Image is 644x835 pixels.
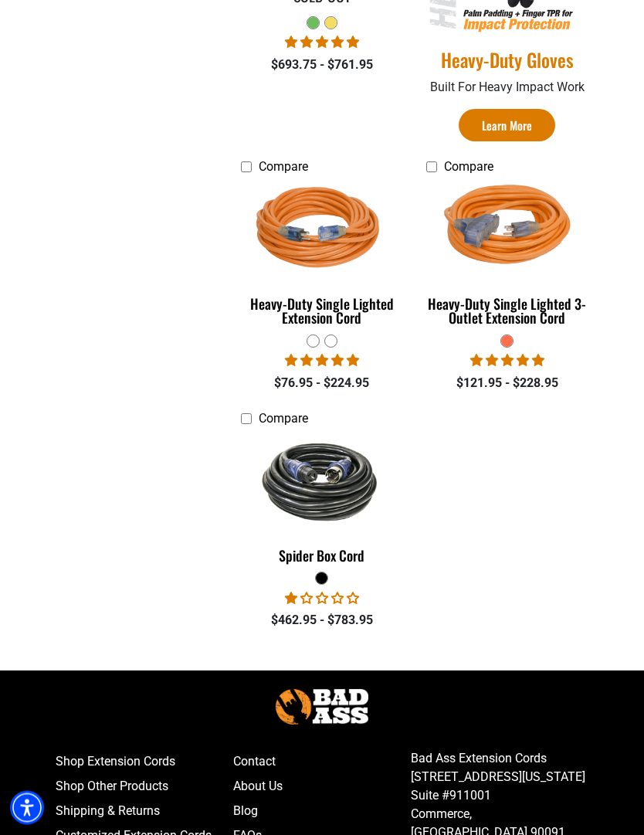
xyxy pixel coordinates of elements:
a: Blog [233,799,411,824]
span: Compare [259,160,308,175]
span: 5.00 stars [285,354,359,368]
a: orange Heavy-Duty Single Lighted Extension Cord [241,182,403,334]
img: black [240,433,404,531]
a: orange Heavy-Duty Single Lighted 3-Outlet Extension Cord [426,182,588,334]
a: black Spider Box Cord [241,434,403,572]
div: Accessibility Menu [10,791,44,825]
img: orange [240,158,404,304]
div: $76.95 - $224.95 [241,375,403,393]
a: Shop Extension Cords [56,750,233,775]
div: Spider Box Cord [241,549,403,563]
img: Bad Ass Extension Cords [276,690,368,725]
a: Shipping & Returns [56,799,233,824]
img: orange [425,158,589,304]
div: Heavy-Duty Single Lighted 3-Outlet Extension Cord [426,297,588,325]
a: Contact [233,750,411,775]
div: Heavy-Duty Single Lighted Extension Cord [241,297,403,325]
span: Compare [444,160,493,175]
div: $693.75 - $761.95 [241,56,403,75]
div: $121.95 - $228.95 [426,375,588,393]
span: Compare [259,412,308,426]
span: 1.00 stars [285,592,359,606]
p: Built For Heavy Impact Work [426,79,588,97]
a: Shop Other Products [56,775,233,799]
a: Heavy-Duty Gloves [426,49,588,73]
a: Learn More Heavy-Duty Gloves [459,110,555,143]
div: $462.95 - $783.95 [241,612,403,630]
a: About Us [233,775,411,799]
span: 5.00 stars [470,354,544,368]
span: 5.00 stars [285,36,359,50]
